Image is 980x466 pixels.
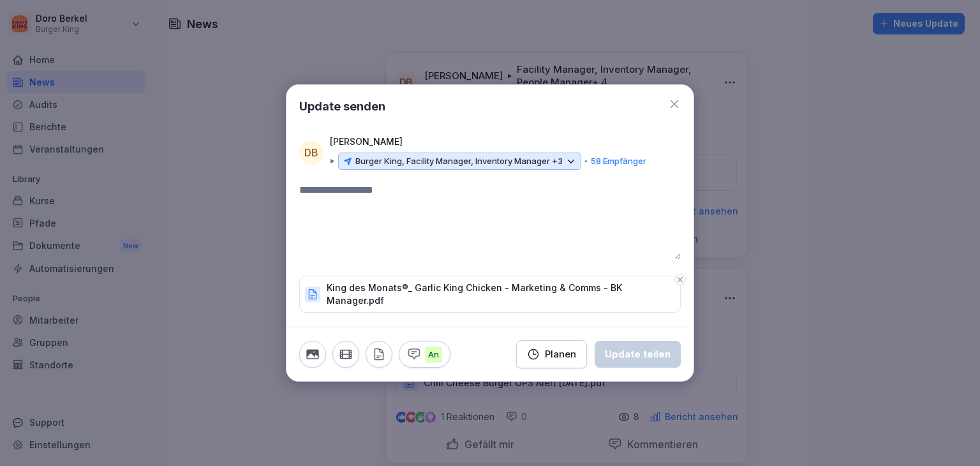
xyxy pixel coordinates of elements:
p: [PERSON_NAME] [330,135,403,149]
p: An [425,347,442,363]
button: An [399,341,450,368]
div: Update teilen [605,347,671,361]
p: Burger King, Facility Manager, Inventory Manager +3 [355,155,563,168]
div: Planen [527,347,576,361]
button: Update teilen [595,341,681,368]
button: Planen [516,340,587,368]
p: 58 Empfänger [591,155,646,168]
div: DB [299,140,323,165]
h1: Update senden [299,98,385,115]
p: King des Monats®_ Garlic King Chicken - Marketing & Comms - BK Manager.pdf [327,282,667,307]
